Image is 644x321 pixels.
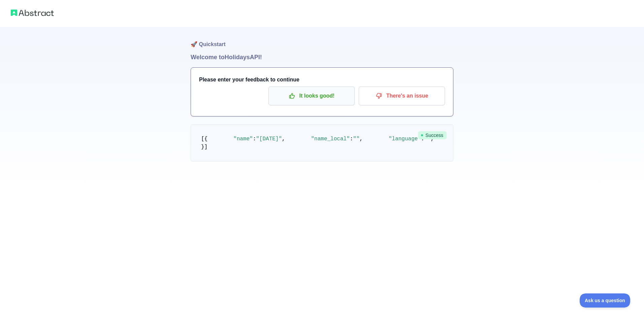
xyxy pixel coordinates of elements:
span: , [360,136,363,142]
span: Success [418,131,447,139]
span: : [350,136,353,142]
button: There's an issue [359,86,445,105]
h1: Welcome to Holidays API! [191,52,453,62]
span: "language" [389,136,421,142]
span: "name_local" [311,136,350,142]
p: There's an issue [364,90,440,102]
span: "" [353,136,359,142]
span: "[DATE]" [256,136,282,142]
p: It looks good! [273,90,350,102]
span: "name" [233,136,253,142]
img: Abstract logo [11,8,54,17]
iframe: Toggle Customer Support [580,293,631,308]
h1: 🚀 Quickstart [191,27,453,52]
h3: Please enter your feedback to continue [199,76,445,84]
span: : [253,136,256,142]
button: It looks good! [268,86,355,105]
span: , [282,136,285,142]
span: [ [201,136,204,142]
